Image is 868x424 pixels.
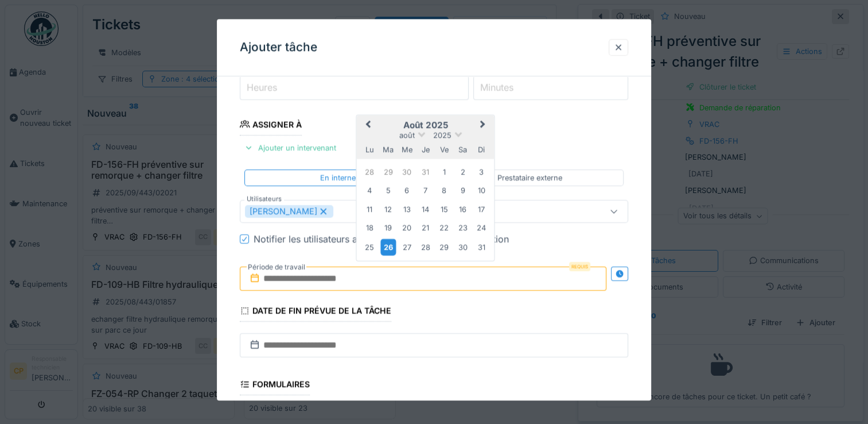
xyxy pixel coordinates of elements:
[455,164,470,180] div: Choose samedi 2 août 2025
[244,80,279,94] label: Heures
[320,172,356,183] div: En interne
[357,120,495,130] h2: août 2025
[247,261,306,273] label: Période de travail
[399,164,415,180] div: Choose mercredi 30 juillet 2025
[362,164,377,180] div: Choose lundi 28 juillet 2025
[254,232,509,246] div: Notifier les utilisateurs associés au ticket de la planification
[497,172,562,183] div: Prestataire externe
[455,183,470,198] div: Choose samedi 9 août 2025
[380,239,396,256] div: Choose mardi 26 août 2025
[569,262,590,271] div: Requis
[455,202,470,217] div: Choose samedi 16 août 2025
[240,302,391,322] div: Date de fin prévue de la tâche
[437,240,452,255] div: Choose vendredi 29 août 2025
[418,142,433,157] div: jeudi
[473,240,489,255] div: Choose dimanche 31 août 2025
[362,220,377,236] div: Choose lundi 18 août 2025
[399,202,415,217] div: Choose mercredi 13 août 2025
[240,140,341,156] div: Ajouter un intervenant
[437,202,452,217] div: Choose vendredi 15 août 2025
[473,202,489,217] div: Choose dimanche 17 août 2025
[473,220,489,236] div: Choose dimanche 24 août 2025
[473,183,489,198] div: Choose dimanche 10 août 2025
[455,240,470,255] div: Choose samedi 30 août 2025
[433,131,451,140] span: 2025
[380,183,396,198] div: Choose mardi 5 août 2025
[240,376,310,395] div: Formulaires
[418,220,433,236] div: Choose jeudi 21 août 2025
[399,220,415,236] div: Choose mercredi 20 août 2025
[399,183,415,198] div: Choose mercredi 6 août 2025
[360,163,491,257] div: Month août, 2025
[437,220,452,236] div: Choose vendredi 22 août 2025
[362,183,377,198] div: Choose lundi 4 août 2025
[418,164,433,180] div: Choose jeudi 31 juillet 2025
[380,142,396,157] div: mardi
[244,194,284,204] label: Utilisateurs
[245,205,333,218] div: [PERSON_NAME]
[437,142,452,157] div: vendredi
[455,220,470,236] div: Choose samedi 23 août 2025
[362,202,377,217] div: Choose lundi 11 août 2025
[418,202,433,217] div: Choose jeudi 14 août 2025
[358,117,376,135] button: Previous Month
[380,202,396,217] div: Choose mardi 12 août 2025
[362,240,377,255] div: Choose lundi 25 août 2025
[473,142,489,157] div: dimanche
[362,142,377,157] div: lundi
[380,164,396,180] div: Choose mardi 29 juillet 2025
[240,116,302,136] div: Assigner à
[455,142,470,157] div: samedi
[437,183,452,198] div: Choose vendredi 8 août 2025
[240,40,317,55] h3: Ajouter tâche
[380,220,396,236] div: Choose mardi 19 août 2025
[418,240,433,255] div: Choose jeudi 28 août 2025
[478,80,516,94] label: Minutes
[418,183,433,198] div: Choose jeudi 7 août 2025
[399,240,415,255] div: Choose mercredi 27 août 2025
[437,164,452,180] div: Choose vendredi 1 août 2025
[399,131,415,140] span: août
[399,142,415,157] div: mercredi
[473,164,489,180] div: Choose dimanche 3 août 2025
[475,117,493,135] button: Next Month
